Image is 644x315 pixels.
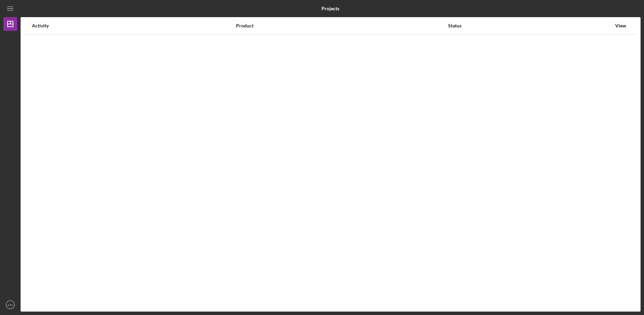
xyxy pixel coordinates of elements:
[236,23,447,28] div: Product
[321,6,339,11] b: Projects
[32,23,235,28] div: Activity
[3,298,17,312] button: MH
[448,23,611,28] div: Status
[8,303,13,307] text: MH
[612,23,629,28] div: View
